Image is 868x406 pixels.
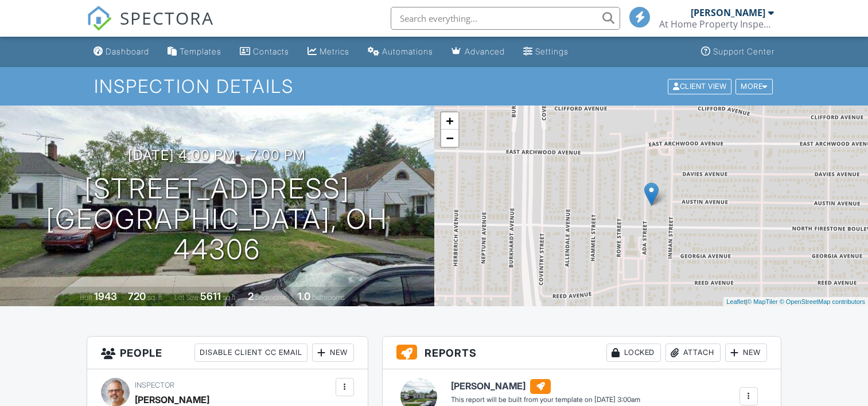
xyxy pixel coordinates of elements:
a: Zoom in [441,112,458,130]
div: Disable Client CC Email [194,343,308,362]
a: Client View [667,81,734,90]
h6: [PERSON_NAME] [451,379,640,394]
div: [PERSON_NAME] [691,7,765,18]
div: Templates [180,46,221,56]
div: New [725,343,767,362]
h1: Inspection Details [94,76,774,96]
div: New [312,343,354,362]
div: This report will be built from your template on [DATE] 3:00am [451,395,640,404]
h1: [STREET_ADDRESS] [GEOGRAPHIC_DATA], OH 44306 [18,174,416,264]
div: Support Center [713,46,774,56]
div: 720 [128,290,146,302]
a: Leaflet [726,298,745,305]
span: bedrooms [255,293,287,302]
span: Built [80,293,92,302]
span: Lot Size [174,293,198,302]
span: Inspector [135,381,174,389]
h3: [DATE] 4:00 pm - 7:00 pm [128,147,306,163]
a: Contacts [235,41,294,63]
a: Zoom out [441,130,458,147]
a: Support Center [696,41,779,63]
div: At Home Property Inspections LLC [659,18,774,30]
span: bathrooms [312,293,345,302]
div: 1943 [94,290,117,302]
a: Metrics [303,41,354,63]
span: SPECTORA [120,6,214,30]
h3: People [87,337,367,369]
a: Automations (Basic) [363,41,438,63]
a: SPECTORA [87,15,214,40]
div: Settings [535,46,569,56]
div: 1.0 [298,290,310,302]
div: Advanced [465,46,505,56]
a: Advanced [447,41,509,63]
div: Contacts [253,46,289,56]
h3: Reports [383,337,781,369]
div: 5611 [200,290,221,302]
a: Templates [163,41,226,63]
a: Settings [519,41,573,63]
span: sq. ft. [147,293,164,302]
div: Attach [665,343,721,362]
div: 2 [248,290,254,302]
div: | [723,297,868,307]
span: sq.ft. [223,293,237,302]
input: Search everything... [391,7,620,30]
a: © OpenStreetMap contributors [780,298,865,305]
div: Metrics [320,46,349,56]
img: The Best Home Inspection Software - Spectora [87,6,112,31]
div: More [735,79,773,94]
a: © MapTiler [747,298,778,305]
a: Dashboard [89,41,154,63]
div: Dashboard [106,46,149,56]
div: Automations [382,46,433,56]
div: Client View [668,79,731,94]
div: Locked [606,343,661,362]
